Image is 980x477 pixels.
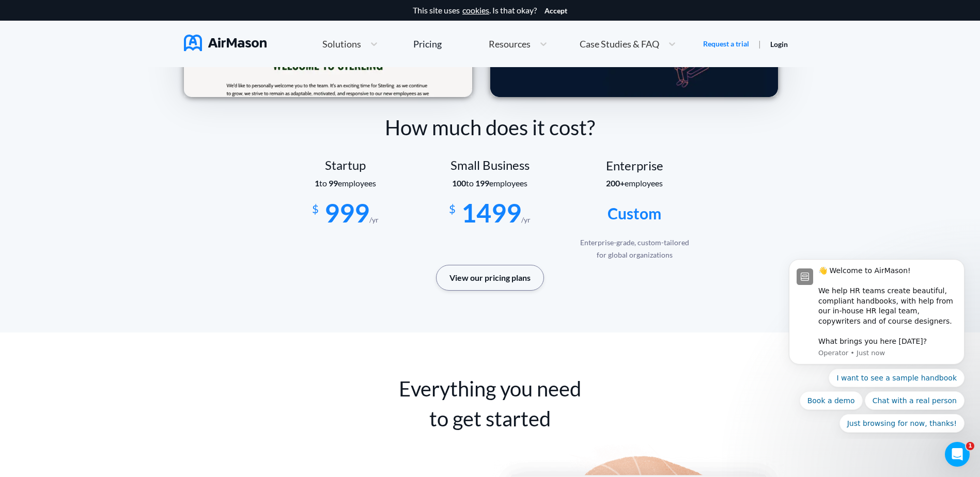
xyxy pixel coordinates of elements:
[273,179,418,188] section: employees
[184,35,267,51] img: AirMason Logo
[395,374,585,434] div: Everything you need to get started
[770,40,788,49] a: Login
[461,197,521,228] span: 1499
[452,178,489,188] span: to
[329,178,338,188] b: 99
[322,39,361,49] span: Solutions
[436,265,544,291] button: View our pricing plans
[312,198,319,215] span: $
[563,158,707,173] div: Enterprise
[413,35,442,53] a: Pricing
[773,250,980,439] iframe: Intercom notifications message
[966,442,974,450] span: 1
[315,178,319,188] b: 1
[273,158,418,172] div: Startup
[418,158,563,172] div: Small Business
[563,179,707,188] section: employees
[580,39,659,49] span: Case Studies & FAQ
[418,179,563,188] section: employees
[475,178,489,188] b: 199
[315,178,338,188] span: to
[369,215,379,224] span: /yr
[452,178,466,188] b: 100
[184,113,796,142] div: How much does it cost?
[462,6,489,15] a: cookies
[758,39,761,49] span: |
[945,442,970,467] iframe: Intercom live chat
[606,178,625,188] b: 200+
[577,236,692,261] div: Enterprise-grade, custom-tailored for global organizations
[489,39,531,49] span: Resources
[324,197,369,228] span: 999
[449,198,456,215] span: $
[413,39,442,49] div: Pricing
[521,215,531,224] span: /yr
[563,199,707,228] div: Custom
[545,7,567,15] button: Accept cookies
[703,39,749,49] a: Request a trial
